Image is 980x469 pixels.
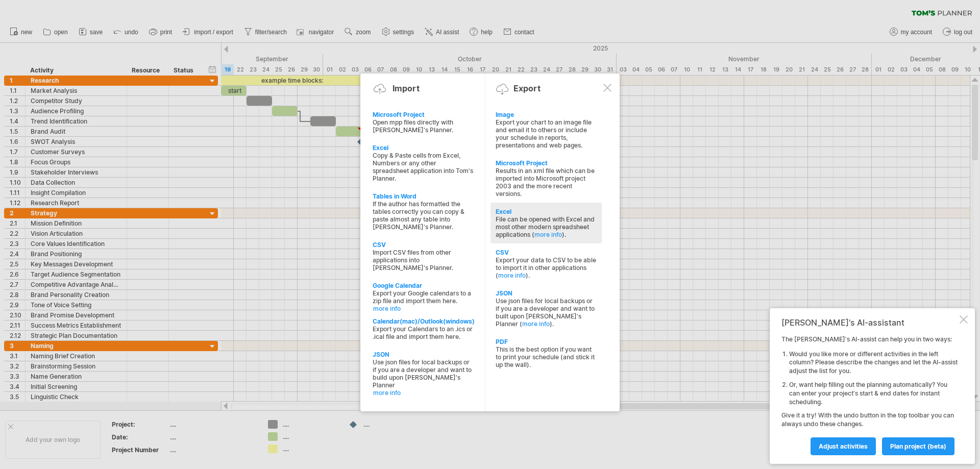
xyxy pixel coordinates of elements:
div: [PERSON_NAME]'s AI-assistant [781,317,958,328]
div: Image [496,111,597,118]
div: Copy & Paste cells from Excel, Numbers or any other spreadsheet application into Tom's Planner. [373,152,474,182]
div: PDF [496,338,597,345]
div: Microsoft Project [496,159,597,167]
li: Or, want help filling out the planning automatically? You can enter your project's start & end da... [789,381,958,406]
div: The [PERSON_NAME]'s AI-assist can help you in two ways: Give it a try! With the undo button in th... [781,335,958,455]
div: Excel [373,144,474,152]
div: This is the best option if you want to print your schedule (and stick it up the wall). [496,345,597,368]
a: more info [522,320,550,328]
div: Export your chart to an image file and email it to others or include your schedule in reports, pr... [496,118,597,149]
div: Export your data to CSV to be able to import it in other applications ( ). [496,256,597,279]
a: Adjust activities [811,437,876,455]
li: Would you like more or different activities in the left column? Please describe the changes and l... [789,350,958,376]
a: more info [498,271,526,279]
a: more info [373,389,474,397]
div: Export [513,83,541,93]
span: Adjust activities [819,442,868,450]
div: Excel [496,208,597,215]
div: Use json files for local backups or if you are a developer and want to built upon [PERSON_NAME]'s... [496,297,597,328]
div: Results in an xml file which can be imported into Microsoft project 2003 and the more recent vers... [496,167,597,198]
a: plan project (beta) [882,437,954,455]
a: more info [534,231,562,238]
div: File can be opened with Excel and most other modern spreadsheet applications ( ). [496,215,597,238]
span: plan project (beta) [890,442,946,450]
a: more info [373,305,474,312]
div: Tables in Word [373,192,474,200]
div: Import [393,83,420,93]
div: CSV [496,249,597,256]
div: If the author has formatted the tables correctly you can copy & paste almost any table into [PERS... [373,200,474,231]
div: JSON [496,289,597,297]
